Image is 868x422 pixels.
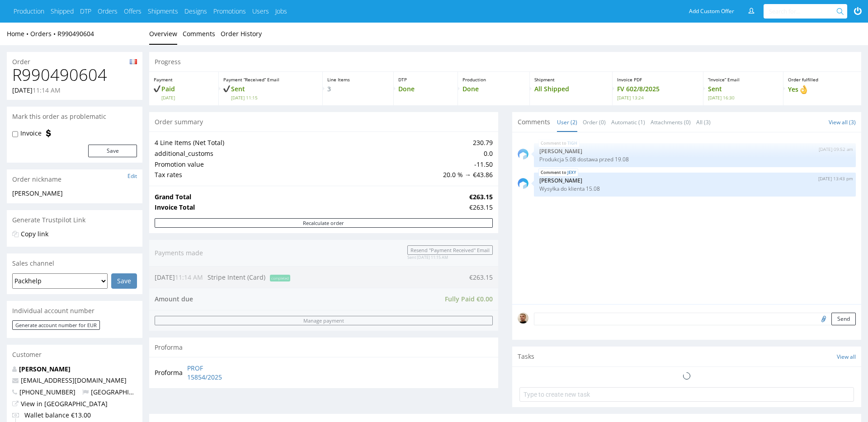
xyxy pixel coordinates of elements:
[611,113,645,132] a: Automatic (1)
[88,145,137,157] button: Save
[819,146,853,153] p: [DATE] 09:52 am
[708,84,778,101] p: Sent
[818,175,853,182] p: [DATE] 13:43 pm
[149,112,498,132] div: Order summary
[7,29,30,38] a: Home
[12,86,61,95] p: [DATE]
[462,84,525,94] p: Done
[651,113,691,132] a: Attachments (0)
[398,76,453,83] p: DTP
[21,230,48,238] a: Copy link
[111,273,137,289] input: Save
[231,94,318,101] span: [DATE] 11:15
[12,189,137,198] div: [PERSON_NAME]
[567,169,576,176] a: JEXY
[617,76,698,83] p: Invoice PDF
[518,149,528,159] img: share_image_120x120.png
[696,113,711,132] a: All (3)
[327,76,389,83] p: Line Items
[684,4,739,19] a: Add Custom Offer
[275,7,287,16] a: Jobs
[534,84,608,94] p: All Shipped
[518,313,528,324] img: regular_mini_magick20240628-108-74q3je.jpg
[441,148,493,159] td: 0.0
[130,59,137,64] img: fr-79a39793efbf8217efbbc840e1b2041fe995363a5f12f0c01dd4d1462e5eb842.png
[462,76,525,83] p: Production
[7,52,142,66] div: Order
[441,169,493,180] td: 20.0 % → €43.86
[539,156,850,163] p: Produkcja 5.08 dostawa przed 19.08
[12,320,100,330] button: Generate account number for EUR
[183,23,215,45] a: Comments
[441,159,493,170] td: -11.50
[7,169,142,189] div: Order nickname
[19,365,71,373] a: [PERSON_NAME]
[155,363,185,382] td: Proforma
[80,7,91,16] a: DTP
[187,364,239,381] a: PROF 15854/2025
[327,84,389,94] p: 3
[7,210,142,230] div: Generate Trustpilot Link
[617,94,698,101] span: [DATE] 13:24
[469,192,493,201] strong: €263.15
[33,86,61,94] span: 11:14 AM
[398,84,453,94] p: Done
[831,313,856,325] button: Send
[518,117,550,127] span: Comments
[221,23,262,45] a: Order History
[82,388,154,396] span: [GEOGRAPHIC_DATA]
[24,411,91,420] span: Wallet balance €13.00
[708,94,778,101] span: [DATE] 16:30
[127,172,137,180] a: Edit
[12,388,75,396] span: [PHONE_NUMBER]
[148,7,178,16] a: Shipments
[7,301,142,321] div: Individual account number
[57,29,94,38] a: R990490604
[149,338,498,357] div: Proforma
[184,7,207,16] a: Designs
[149,23,177,45] a: Overview
[519,387,854,402] input: Type to create new task
[7,253,142,273] div: Sales channel
[155,137,441,148] td: 4 Line Items (Net Total)
[155,159,441,170] td: Promotion value
[829,118,856,126] a: View all (3)
[788,84,857,94] p: Yes
[441,137,493,148] td: 230.79
[154,76,214,83] p: Payment
[7,107,142,127] div: Mark this order as problematic
[149,52,861,72] div: Progress
[155,203,195,211] strong: Invoice Total
[539,177,850,184] p: [PERSON_NAME]
[518,178,528,189] img: share_image_120x120.png
[617,84,698,101] p: FV 602/8/2025
[155,169,441,180] td: Tax rates
[51,7,74,16] a: Shipped
[534,76,608,83] p: Shipment
[21,376,127,384] a: [EMAIL_ADDRESS][DOMAIN_NAME]
[223,76,318,83] p: Payment “Received” Email
[539,185,850,192] p: Wysyłka do klienta 15.08
[769,4,838,19] input: Search for...
[30,29,57,38] a: Orders
[20,129,42,138] label: Invoice
[557,113,577,132] a: User (2)
[583,113,606,132] a: Order (0)
[161,94,214,101] span: [DATE]
[14,7,44,16] a: Production
[469,203,493,212] div: €263.15
[708,76,778,83] p: “Invoice” Email
[155,218,493,228] button: Recalculate order
[252,7,269,16] a: Users
[7,345,142,365] div: Customer
[154,84,214,101] p: Paid
[21,399,108,408] a: View in [GEOGRAPHIC_DATA]
[155,192,191,201] strong: Grand Total
[223,84,318,101] p: Sent
[837,353,856,361] a: View all
[155,148,441,159] td: additional_customs
[12,66,137,84] h1: R990490604
[124,7,142,16] a: Offers
[44,129,53,138] img: icon-invoice-flag.svg
[518,352,534,361] span: Tasks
